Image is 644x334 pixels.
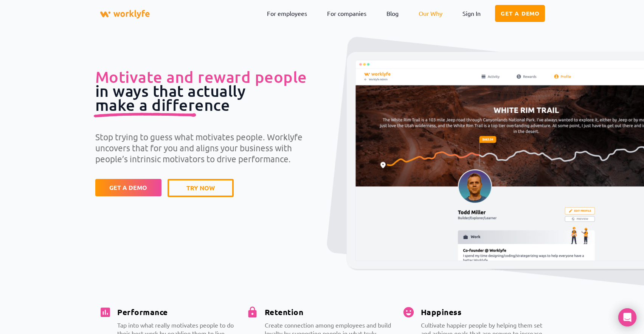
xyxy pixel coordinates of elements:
a: For companies [321,5,372,22]
a: For employees [261,5,313,22]
a: Get a Demo [495,5,545,22]
b: in ways that actually make a difference [95,67,307,114]
a: Sign In [457,5,486,22]
span: Retention [265,307,304,317]
span: GET A DEMO [109,185,147,191]
span: Performance [117,307,168,317]
span: Happiness [421,307,462,317]
a: TRY NOW [168,179,234,197]
div: Open Intercom Messenger [618,308,636,326]
span: Motivate and reward people [95,67,307,86]
a: Our Why [413,5,448,22]
img: Worklyfe Logo [99,4,151,25]
a: GET A DEMO [95,179,161,196]
span: TRY NOW [186,185,215,191]
a: Blog [381,5,404,22]
p: Stop trying to guess what motivates people. Worklyfe uncovers that for you and aligns your busine... [95,131,322,165]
